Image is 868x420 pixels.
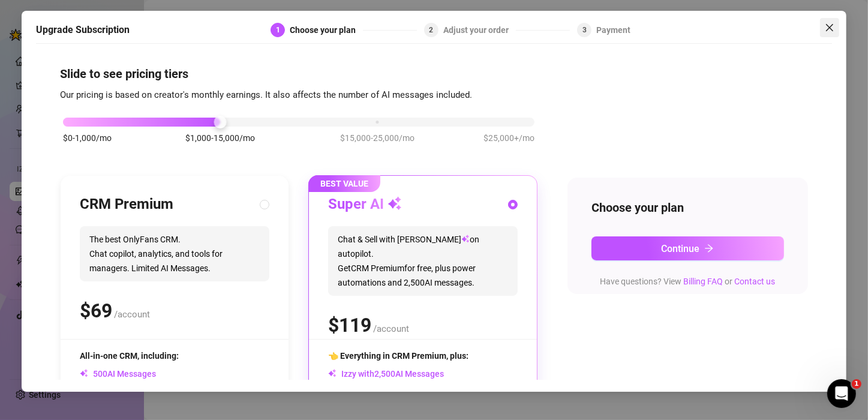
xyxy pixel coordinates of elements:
span: 1 [276,26,280,34]
a: Contact us [734,277,775,286]
button: Continuearrow-right [591,236,784,260]
span: Close [820,23,839,32]
span: /account [114,309,150,320]
div: Payment [596,23,630,37]
a: Billing FAQ [683,277,723,286]
button: Close [820,18,839,37]
span: $1,000-15,000/mo [185,131,255,145]
span: Have questions? View or [600,277,775,286]
div: Adjust your order [443,23,516,37]
span: Chat & Sell with [PERSON_NAME] on autopilot. Get CRM Premium for free, plus power automations and... [328,226,518,296]
span: 3 [582,26,587,34]
iframe: Intercom live chat [827,379,856,408]
h4: Choose your plan [591,199,784,216]
span: All-in-one CRM, including: [80,351,179,361]
h4: Slide to see pricing tiers [60,65,808,82]
span: close [825,23,834,32]
h3: Super AI [328,195,402,214]
h3: CRM Premium [80,195,173,214]
span: $25,000+/mo [483,131,534,145]
div: Choose your plan [290,23,363,37]
span: Our pricing is based on creator's monthly earnings. It also affects the number of AI messages inc... [60,89,472,100]
span: 2 [429,26,433,34]
span: $15,000-25,000/mo [340,131,415,145]
span: arrow-right [704,244,714,253]
span: $ [80,299,112,322]
span: /account [373,323,409,334]
span: BEST VALUE [308,175,380,192]
h5: Upgrade Subscription [36,23,130,37]
span: Continue [661,243,699,254]
span: 1 [852,379,861,389]
span: Izzy with AI Messages [328,369,444,379]
span: $0-1,000/mo [63,131,112,145]
span: $ [328,314,371,337]
span: 👈 Everything in CRM Premium, plus: [328,351,468,361]
span: The best OnlyFans CRM. Chat copilot, analytics, and tools for managers. Limited AI Messages. [80,226,269,281]
span: AI Messages [80,369,156,379]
